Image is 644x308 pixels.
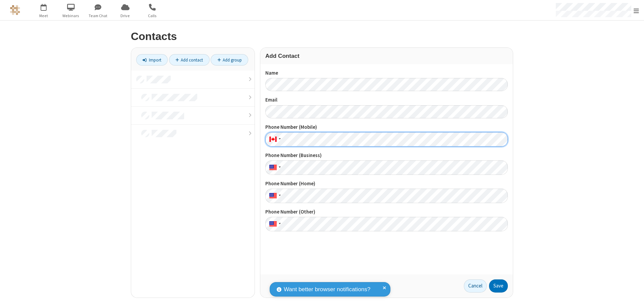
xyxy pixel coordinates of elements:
label: Phone Number (Other) [265,208,508,216]
div: United States: + 1 [265,189,283,203]
div: Canada: + 1 [265,132,283,147]
button: Save [489,279,508,293]
h2: Contacts [131,31,513,42]
iframe: Chat [627,291,639,303]
a: Cancel [464,279,487,293]
label: Name [265,69,508,77]
a: Add group [211,54,248,66]
span: Drive [113,13,138,19]
div: United States: + 1 [265,160,283,175]
label: Phone Number (Business) [265,152,508,159]
div: United States: + 1 [265,217,283,231]
span: Meet [31,13,56,19]
label: Phone Number (Mobile) [265,123,508,131]
a: Import [136,54,168,66]
a: Add contact [169,54,210,66]
span: Team Chat [86,13,111,19]
img: QA Selenium DO NOT DELETE OR CHANGE [10,5,20,15]
label: Phone Number (Home) [265,180,508,188]
span: Want better browser notifications? [284,285,370,294]
span: Calls [140,13,165,19]
label: Email [265,96,508,104]
h3: Add Contact [265,53,508,59]
span: Webinars [58,13,84,19]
